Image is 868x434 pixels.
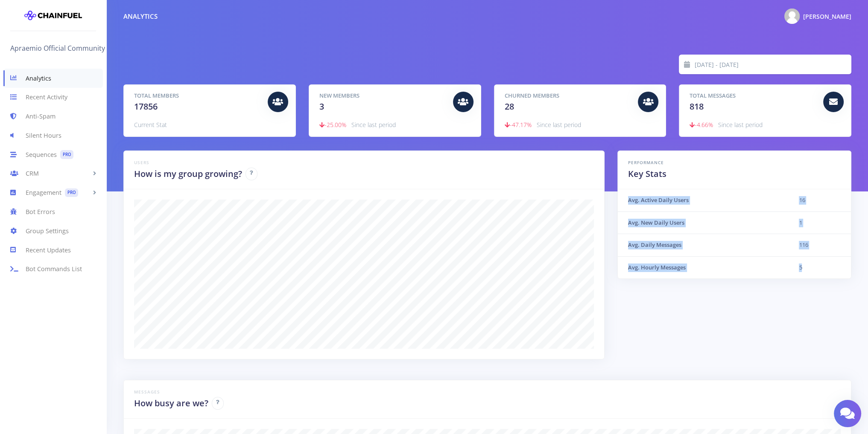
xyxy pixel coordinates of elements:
h5: Churned Members [505,92,632,100]
span: Since last period [537,121,581,129]
span: Since last period [718,121,763,129]
h2: Key Stats [628,168,841,180]
span: 818 [690,101,704,112]
a: Apraemio Official Community [10,41,110,55]
span: 17856 [134,101,158,112]
a: Analytics [3,69,103,88]
h6: Users [134,159,594,166]
td: 1 [789,211,851,234]
span: Current Stat [134,121,167,129]
div: Analytics [123,12,158,21]
img: @ny4rlathotep Photo [784,9,800,24]
th: Avg. Daily Messages [618,234,789,257]
span: -25.00% [319,121,346,129]
span: [PERSON_NAME] [803,12,851,20]
td: 5 [789,256,851,278]
span: -47.17% [505,121,532,129]
span: Since last period [351,121,396,129]
th: Avg. New Daily Users [618,211,789,234]
span: 3 [319,101,324,112]
img: chainfuel-logo [24,7,82,24]
h5: Total Members [134,92,261,100]
h5: Total Messages [690,92,817,100]
td: 16 [789,189,851,211]
th: Avg. Active Daily Users [618,189,789,211]
span: PRO [60,150,73,159]
th: Avg. Hourly Messages [618,256,789,278]
a: @ny4rlathotep Photo [PERSON_NAME] [777,7,851,26]
td: 116 [789,234,851,257]
h6: Performance [628,159,841,166]
h2: How is my group growing? [134,168,242,180]
span: PRO [65,188,78,197]
span: 28 [505,101,514,112]
span: -4.66% [690,121,713,129]
h2: How busy are we? [134,397,208,410]
h6: Messages [134,389,841,395]
h5: New Members [319,92,447,100]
